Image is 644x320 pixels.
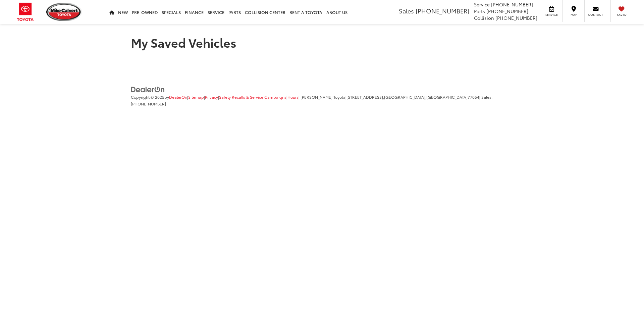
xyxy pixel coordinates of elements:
a: Privacy [205,94,218,100]
span: Collision [474,14,494,21]
span: [PHONE_NUMBER] [495,14,537,21]
span: by [164,94,187,100]
span: Service [474,1,490,8]
span: | [187,94,204,100]
span: | [204,94,218,100]
img: DealerOn [131,86,165,93]
span: | [PERSON_NAME] Toyota [299,94,345,100]
span: [PHONE_NUMBER] [131,101,166,106]
span: [GEOGRAPHIC_DATA] [426,94,468,100]
span: Service [544,12,559,17]
img: Mike Calvert Toyota [46,3,82,21]
span: | [345,94,479,100]
span: | [218,94,286,100]
span: Sales [399,6,414,15]
span: [PHONE_NUMBER] [491,1,533,8]
span: | [286,94,299,100]
span: Saved [614,12,629,17]
span: [GEOGRAPHIC_DATA], [384,94,426,100]
span: Parts [474,8,485,14]
span: Map [566,12,581,17]
span: [PHONE_NUMBER] [486,8,528,14]
span: Copyright © 2025 [131,94,164,100]
a: DealerOn [131,86,165,92]
a: Sitemap [188,94,204,100]
span: [PHONE_NUMBER] [416,6,469,15]
span: 77054 [468,94,479,100]
h1: My Saved Vehicles [131,31,513,54]
a: Safety Recalls & Service Campaigns, Opens in a new tab [219,94,286,100]
a: DealerOn Home Page [169,94,187,100]
a: Hours [287,94,299,100]
span: [STREET_ADDRESS], [346,94,384,100]
span: Contact [588,12,603,17]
